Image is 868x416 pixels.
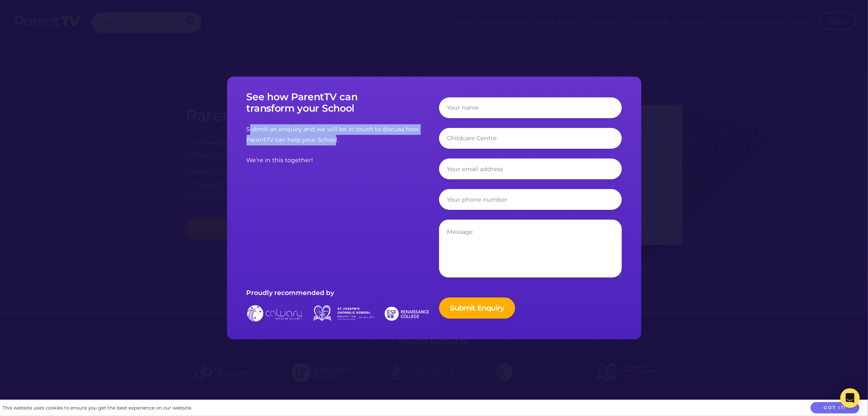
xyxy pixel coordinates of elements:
input: Submit Enquiry [439,297,516,319]
input: Childcare Centre [439,128,622,149]
p: Submit an enquiry and we will be in touch to discuss how ParentTV can help your School. [247,124,429,145]
img: logos-schools-form.37a1b95.png [247,302,429,325]
input: Your email address [439,158,622,179]
h3: See how ParentTV can transform your School [247,91,429,115]
h5: Proudly recommended by [247,289,429,297]
p: We’re in this together! [247,155,429,166]
button: Got it! [811,402,859,414]
input: Your phone number [439,189,622,210]
input: Your name [439,97,622,118]
div: This website uses cookies to ensure you get the best experience on our website. [2,404,192,412]
div: Open Intercom Messenger [840,388,860,408]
